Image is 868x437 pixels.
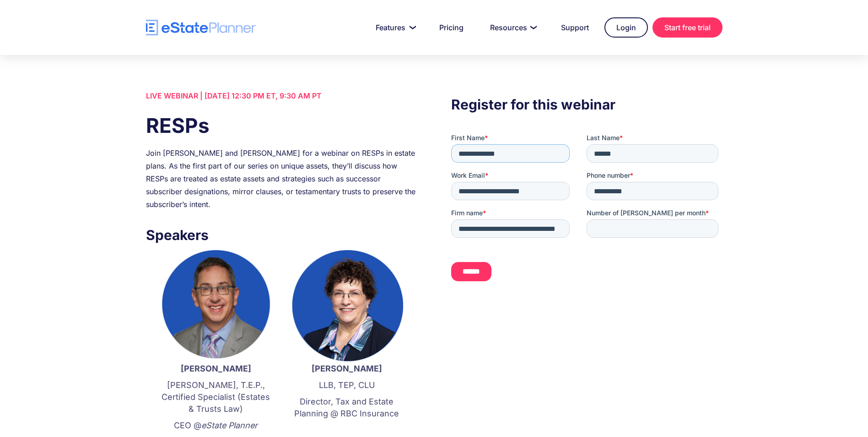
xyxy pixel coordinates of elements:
a: Resources [479,18,545,37]
em: eState Planner [201,421,258,430]
p: [PERSON_NAME], T.E.P., Certified Specialist (Estates & Trusts Law) [160,379,272,415]
a: Pricing [428,18,474,37]
a: Features [365,18,424,37]
p: LLB, TEP, CLU [291,379,403,391]
iframe: Form 0 [451,133,722,297]
p: Director, Tax and Estate Planning @ RBC Insurance [291,396,403,420]
div: Join [PERSON_NAME] and [PERSON_NAME] for a webinar on RESPs in estate plans. As the first part of... [146,147,417,211]
a: Login [604,17,648,38]
strong: [PERSON_NAME] [312,364,382,373]
a: Support [550,18,600,37]
a: Start free trial [652,17,722,38]
a: home [146,20,256,36]
p: ‍ [291,424,403,436]
p: CEO @ [160,420,272,432]
h3: Register for this webinar [451,94,722,115]
h1: RESPs [146,111,417,140]
div: LIVE WEBINAR | [DATE] 12:30 PM ET, 9:30 AM PT [146,89,417,102]
strong: [PERSON_NAME] [181,364,251,373]
h3: Speakers [146,224,417,246]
